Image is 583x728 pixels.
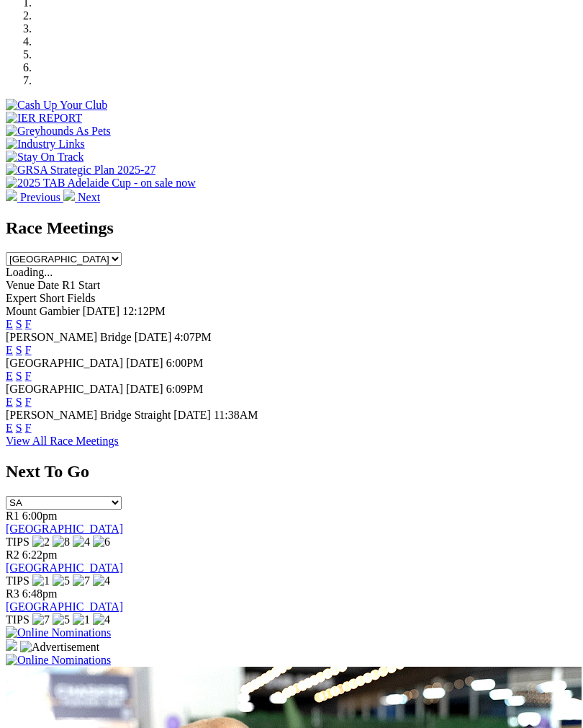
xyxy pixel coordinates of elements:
[6,536,30,548] span: TIPS
[22,587,58,600] span: 6:48pm
[6,626,111,639] img: Online Nominations
[6,654,111,667] img: Online Nominations
[135,331,172,343] span: [DATE]
[6,435,119,447] a: View All Race Meetings
[32,574,50,587] img: 1
[73,536,90,549] img: 4
[20,191,60,203] span: Previous
[122,305,166,317] span: 12:12PM
[6,574,30,587] span: TIPS
[6,112,82,125] img: IER REPORT
[174,331,212,343] span: 4:07PM
[6,422,13,434] a: E
[16,422,22,434] a: S
[63,191,100,203] a: Next
[93,574,110,587] img: 4
[37,279,59,291] span: Date
[6,600,123,613] a: [GEOGRAPHIC_DATA]
[22,549,58,561] span: 6:22pm
[25,396,32,408] a: F
[6,370,13,382] a: E
[6,396,13,408] a: E
[25,422,32,434] a: F
[6,125,111,138] img: Greyhounds As Pets
[83,305,120,317] span: [DATE]
[6,190,17,201] img: chevron-left-pager-white.svg
[16,344,22,356] a: S
[6,266,53,278] span: Loading...
[16,396,22,408] a: S
[25,318,32,330] a: F
[32,536,50,549] img: 2
[78,191,100,203] span: Next
[16,370,22,382] a: S
[32,613,50,626] img: 7
[166,357,204,369] span: 6:00PM
[67,292,95,304] span: Fields
[6,331,132,343] span: [PERSON_NAME] Bridge
[6,138,85,151] img: Industry Links
[6,462,577,481] h2: Next To Go
[214,409,258,421] span: 11:38AM
[6,177,196,190] img: 2025 TAB Adelaide Cup - on sale now
[93,536,110,549] img: 6
[6,305,80,317] span: Mount Gambier
[6,151,83,164] img: Stay On Track
[25,344,32,356] a: F
[126,357,163,369] span: [DATE]
[6,357,123,369] span: [GEOGRAPHIC_DATA]
[6,344,13,356] a: E
[73,613,90,626] img: 1
[53,574,70,587] img: 5
[53,613,70,626] img: 5
[6,561,123,574] a: [GEOGRAPHIC_DATA]
[6,164,155,177] img: GRSA Strategic Plan 2025-27
[25,370,32,382] a: F
[22,510,58,522] span: 6:00pm
[6,613,30,626] span: TIPS
[6,587,19,600] span: R3
[173,409,211,421] span: [DATE]
[73,574,90,587] img: 7
[40,292,65,304] span: Short
[126,383,163,395] span: [DATE]
[6,510,19,522] span: R1
[16,318,22,330] a: S
[6,292,37,304] span: Expert
[6,218,577,238] h2: Race Meetings
[6,383,123,395] span: [GEOGRAPHIC_DATA]
[53,536,70,549] img: 8
[6,191,63,203] a: Previous
[62,279,100,291] span: R1 Start
[6,318,13,330] a: E
[166,383,204,395] span: 6:09PM
[6,279,35,291] span: Venue
[6,99,107,112] img: Cash Up Your Club
[6,639,17,651] img: 15187_Greyhounds_GreysPlayCentral_Resize_SA_WebsiteBanner_300x115_2025.jpg
[6,409,171,421] span: [PERSON_NAME] Bridge Straight
[93,613,110,626] img: 4
[20,641,99,654] img: Advertisement
[6,549,19,561] span: R2
[6,523,123,535] a: [GEOGRAPHIC_DATA]
[63,190,75,201] img: chevron-right-pager-white.svg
